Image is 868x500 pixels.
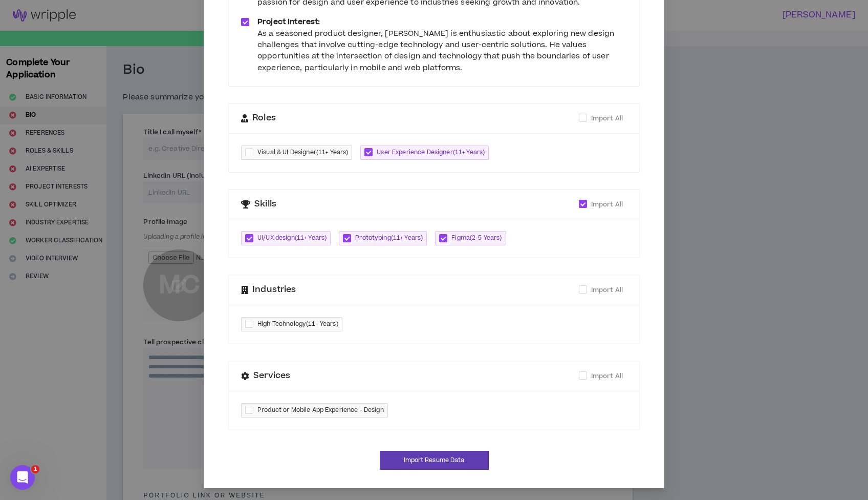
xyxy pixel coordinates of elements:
span: Figma ( 2-5 Years ) [451,233,502,243]
span: Visual & UI Designer ( 11+ Years ) [257,148,348,158]
span: Import All [591,114,623,123]
span: UI/UX design ( 11+ Years ) [257,233,327,243]
span: Product or Mobile App Experience - Design [257,405,384,415]
strong: Project Interest: [257,16,320,27]
span: Import All [591,200,623,209]
span: Roles [252,112,276,125]
iframe: Intercom live chat [10,465,35,490]
div: As a seasoned product designer, [PERSON_NAME] is enthusiastic about exploring new design challeng... [257,28,627,74]
button: Import Resume Data [380,451,489,470]
span: Import All [591,371,623,381]
span: Services [253,369,290,383]
span: User Experience Designer ( 11+ Years ) [377,148,485,158]
span: High Technology ( 11+ Years ) [257,319,338,329]
span: Import All [591,285,623,295]
span: 1 [31,465,39,473]
span: Industries [252,283,296,297]
span: Prototyping ( 11+ Years ) [355,233,423,243]
span: Skills [254,198,276,211]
